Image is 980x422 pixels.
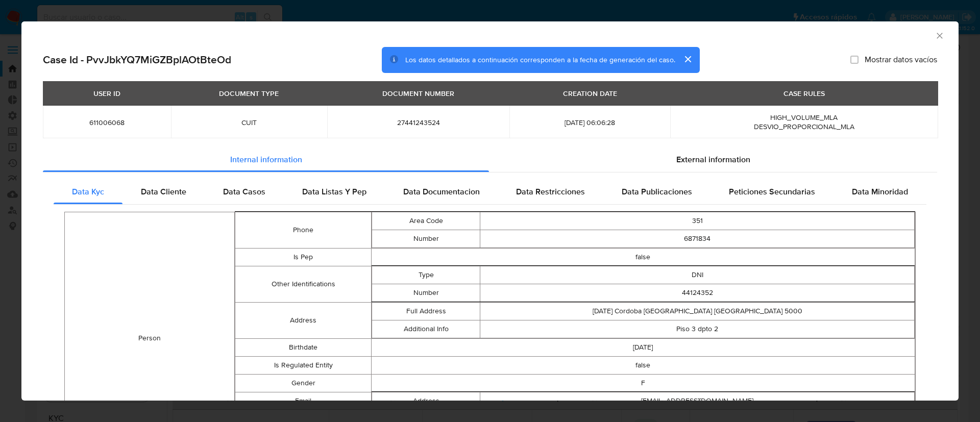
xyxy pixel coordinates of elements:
td: Email [235,392,371,410]
span: Data Kyc [72,186,104,197]
span: Data Cliente [141,186,186,197]
td: 6871834 [480,230,915,247]
td: Birthdate [235,338,371,356]
div: CASE RULES [777,85,831,102]
span: Data Minoridad [852,186,908,197]
button: Cerrar ventana [935,31,944,40]
td: Area Code [372,212,480,230]
div: DOCUMENT TYPE [213,85,285,102]
td: Other Identifications [235,266,371,302]
span: Data Publicaciones [622,186,692,197]
td: Number [372,230,480,247]
span: 27441243524 [339,118,498,127]
button: cerrar [675,47,700,71]
td: Address [235,302,371,338]
h2: Case Id - PvvJbkYQ7MiGZBplAOtBteOd [43,53,231,66]
div: CREATION DATE [557,85,623,102]
td: Full Address [372,302,480,320]
span: Data Casos [223,186,265,197]
td: Gender [235,374,371,392]
td: DNI [480,266,915,284]
td: Is Pep [235,248,371,266]
span: Los datos detallados a continuación corresponden a la fecha de generación del caso. [405,55,675,65]
span: DESVIO_PROPORCIONAL_MLA [754,121,854,132]
input: Mostrar datos vacíos [850,56,859,64]
td: false [371,248,915,266]
span: Data Documentacion [403,186,480,197]
div: Detailed info [43,147,937,172]
div: Detailed internal info [54,180,926,204]
span: 611006068 [55,118,159,127]
span: CUIT [183,118,315,127]
td: false [371,356,915,374]
span: [DATE] 06:06:28 [522,118,658,127]
td: Piso 3 dpto 2 [480,320,915,338]
span: Internal information [230,154,302,165]
td: Is Regulated Entity [235,356,371,374]
span: Data Listas Y Pep [302,186,366,197]
span: HIGH_VOLUME_MLA [770,112,838,122]
div: DOCUMENT NUMBER [376,85,460,102]
td: [DATE] [371,338,915,356]
td: 351 [480,212,915,230]
td: Additional Info [372,320,480,338]
span: Data Restricciones [516,186,585,197]
div: USER ID [87,85,127,102]
span: External information [676,154,750,165]
span: Peticiones Secundarias [729,186,815,197]
td: Phone [235,212,371,248]
td: F [371,374,915,392]
td: Type [372,266,480,284]
span: Mostrar datos vacíos [865,55,937,65]
td: [EMAIL_ADDRESS][DOMAIN_NAME] [480,392,915,410]
td: Address [372,392,480,410]
td: [DATE] Cordoba [GEOGRAPHIC_DATA] [GEOGRAPHIC_DATA] 5000 [480,302,915,320]
div: closure-recommendation-modal [21,21,959,401]
td: 44124352 [480,284,915,302]
td: Number [372,284,480,302]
